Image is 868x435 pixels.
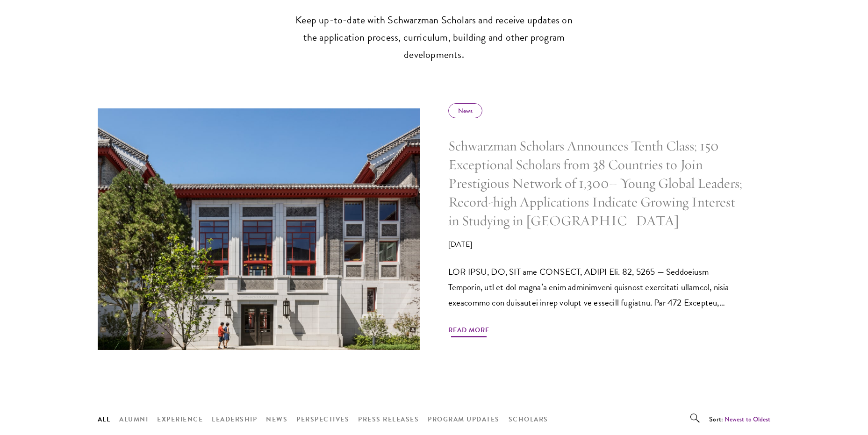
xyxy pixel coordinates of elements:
[98,414,111,425] button: All
[448,239,743,250] p: [DATE]
[509,414,548,425] button: Scholars
[448,324,489,339] span: Read More
[725,414,771,424] button: Newest to Oldest
[157,414,203,425] button: Experience
[358,414,419,425] button: Press Releases
[296,414,349,425] button: Perspectives
[119,414,148,425] button: Alumni
[289,12,579,64] p: Keep up-to-date with Schwarzman Scholars and receive updates on the application process, curricul...
[448,103,482,118] div: News
[428,414,500,425] button: Program Updates
[448,264,743,310] p: LOR IPSU, DO, SIT ame CONSECT, ADIPI Eli. 82, 5265 — Seddoeiusm Temporin, utl et dol magna’a enim...
[709,414,723,424] span: Sort:
[266,414,287,425] button: News
[98,92,771,367] a: News Schwarzman Scholars Announces Tenth Class; 150 Exceptional Scholars from 38 Countries to Joi...
[448,137,743,230] h5: Schwarzman Scholars Announces Tenth Class; 150 Exceptional Scholars from 38 Countries to Join Pre...
[212,414,257,425] button: Leadership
